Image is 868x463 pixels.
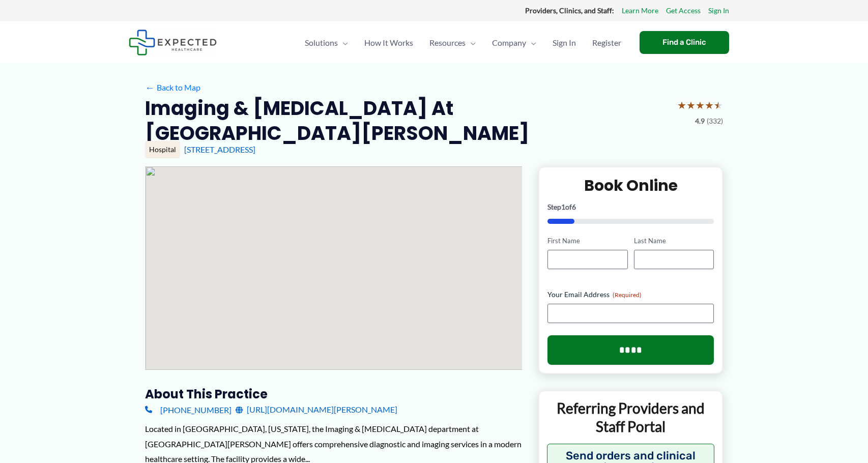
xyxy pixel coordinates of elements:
[707,114,723,128] span: (332)
[526,25,536,61] span: Menu Toggle
[525,6,614,15] strong: Providers, Clinics, and Staff:
[547,204,714,211] p: Step of
[622,4,658,17] a: Learn More
[145,141,180,158] div: Hospital
[236,402,397,417] a: [URL][DOMAIN_NAME][PERSON_NAME]
[714,96,723,114] span: ★
[695,114,705,128] span: 4.9
[572,202,576,211] span: 6
[666,4,701,17] a: Get Access
[338,25,348,61] span: Menu Toggle
[145,402,232,417] a: [PHONE_NUMBER]
[129,30,217,55] img: Expected Healthcare Logo - side, dark font, small
[305,25,338,61] span: Solutions
[184,144,255,154] a: [STREET_ADDRESS]
[145,386,522,402] h3: About this practice
[421,25,484,61] a: ResourcesMenu Toggle
[705,96,714,114] span: ★
[364,25,413,61] span: How It Works
[297,25,356,61] a: SolutionsMenu Toggle
[613,291,642,299] span: (Required)
[677,96,686,114] span: ★
[466,25,476,61] span: Menu Toggle
[145,80,200,95] a: ←Back to Map
[553,25,576,61] span: Sign In
[547,176,714,195] h2: Book Online
[547,399,714,436] p: Referring Providers and Staff Portal
[145,96,669,146] h2: Imaging & [MEDICAL_DATA] at [GEOGRAPHIC_DATA][PERSON_NAME]
[356,25,421,61] a: How It Works
[145,82,155,92] span: ←
[708,4,729,17] a: Sign In
[592,25,621,61] span: Register
[640,31,729,54] a: Find a Clinic
[686,96,696,114] span: ★
[547,290,714,300] label: Your Email Address
[561,202,565,211] span: 1
[492,25,526,61] span: Company
[429,25,466,61] span: Resources
[547,236,627,246] label: First Name
[634,236,714,246] label: Last Name
[584,25,629,61] a: Register
[484,25,544,61] a: CompanyMenu Toggle
[297,25,629,61] nav: Primary Site Navigation
[544,25,584,61] a: Sign In
[696,96,705,114] span: ★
